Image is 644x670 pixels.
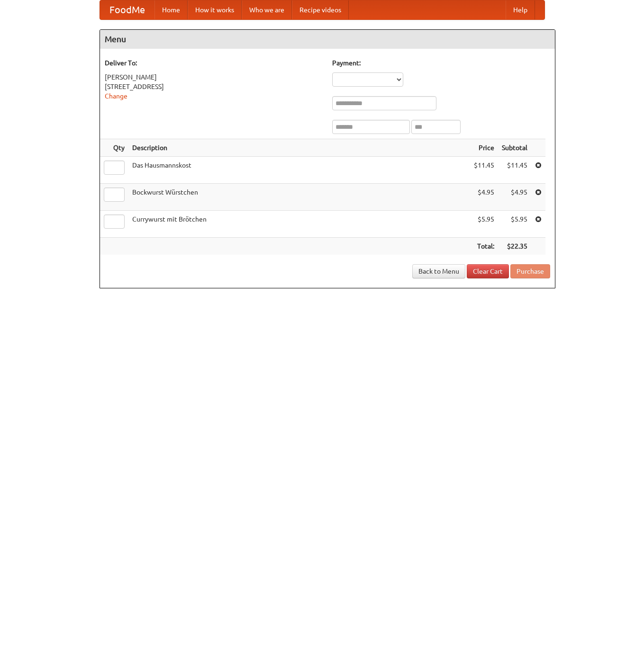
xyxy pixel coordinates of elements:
[470,184,498,211] td: $4.95
[128,184,470,211] td: Bockwurst Würstchen
[242,0,292,19] a: Who we are
[100,139,128,157] th: Qty
[412,264,465,278] a: Back to Menu
[498,139,531,157] th: Subtotal
[105,72,323,82] div: [PERSON_NAME]
[510,264,550,278] button: Purchase
[498,211,531,238] td: $5.95
[470,238,498,255] th: Total:
[498,238,531,255] th: $22.35
[188,0,242,19] a: How it works
[470,211,498,238] td: $5.95
[498,157,531,184] td: $11.45
[100,0,154,19] a: FoodMe
[292,0,349,19] a: Recipe videos
[128,211,470,238] td: Currywurst mit Brötchen
[105,92,127,100] a: Change
[467,264,509,278] a: Clear Cart
[332,58,550,68] h5: Payment:
[154,0,188,19] a: Home
[105,58,323,68] h5: Deliver To:
[128,139,470,157] th: Description
[128,157,470,184] td: Das Hausmannskost
[100,30,555,49] h4: Menu
[498,184,531,211] td: $4.95
[470,139,498,157] th: Price
[105,82,323,91] div: [STREET_ADDRESS]
[506,0,535,19] a: Help
[470,157,498,184] td: $11.45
